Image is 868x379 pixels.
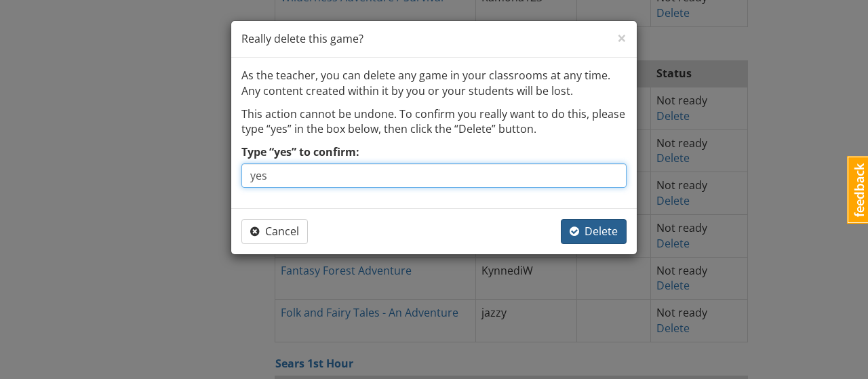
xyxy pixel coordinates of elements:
label: Type “yes” to confirm: [241,144,359,160]
span: Delete [570,224,618,239]
span: Cancel [250,224,299,239]
p: This action cannot be undone. To confirm you really want to do this, please type “yes” in the box... [241,106,627,138]
button: Cancel [241,219,308,244]
div: Really delete this game? [231,21,637,58]
span: × [617,26,627,49]
button: Delete [561,219,627,244]
p: As the teacher, you can delete any game in your classrooms at any time. Any content created withi... [241,68,627,99]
